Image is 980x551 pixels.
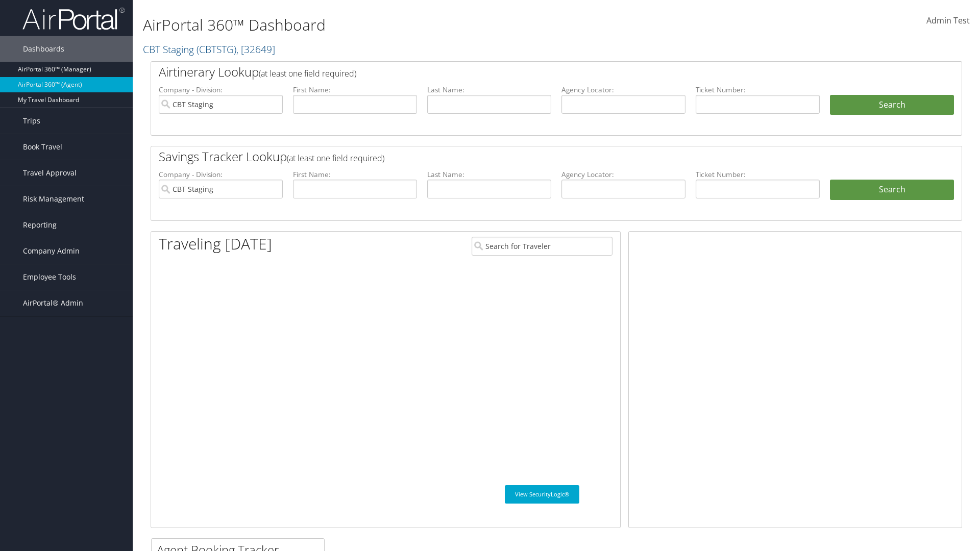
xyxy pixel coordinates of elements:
[159,169,283,180] label: Company - Division:
[505,485,579,504] a: View SecurityLogic®
[696,85,820,95] label: Ticket Number:
[159,85,283,95] label: Company - Division:
[159,180,283,198] input: search accounts
[427,85,551,95] label: Last Name:
[197,42,236,56] span: ( CBTSTG )
[23,134,62,160] span: Book Travel
[23,160,77,186] span: Travel Approval
[472,237,612,256] input: Search for Traveler
[23,36,64,62] span: Dashboards
[159,148,887,165] h2: Savings Tracker Lookup
[23,186,84,212] span: Risk Management
[696,169,820,180] label: Ticket Number:
[926,5,970,37] a: Admin Test
[236,42,275,56] span: , [ 32649 ]
[830,180,954,200] a: Search
[287,153,384,164] span: (at least one field required)
[23,290,83,316] span: AirPortal® Admin
[926,15,970,26] span: Admin Test
[23,238,80,264] span: Company Admin
[143,42,275,56] a: CBT Staging
[830,95,954,115] button: Search
[23,212,57,238] span: Reporting
[293,85,417,95] label: First Name:
[561,85,685,95] label: Agency Locator:
[259,68,356,79] span: (at least one field required)
[561,169,685,180] label: Agency Locator:
[427,169,551,180] label: Last Name:
[23,264,76,290] span: Employee Tools
[159,233,272,255] h1: Traveling [DATE]
[22,7,125,31] img: airportal-logo.png
[293,169,417,180] label: First Name:
[159,63,887,81] h2: Airtinerary Lookup
[23,108,40,134] span: Trips
[143,14,694,36] h1: AirPortal 360™ Dashboard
